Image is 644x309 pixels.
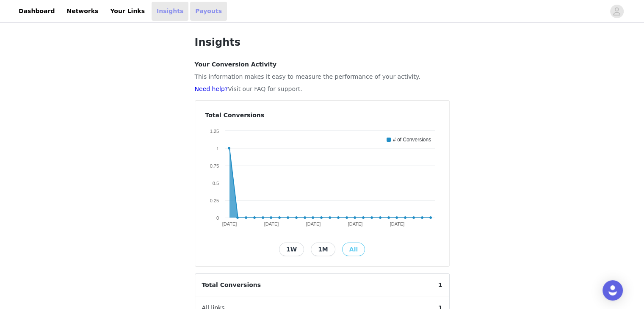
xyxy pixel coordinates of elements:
p: Visit our FAQ for support. [195,85,450,94]
button: 1M [311,243,335,256]
a: Need help? [195,86,228,92]
text: [DATE] [222,221,237,226]
button: All [342,243,365,256]
text: # of Conversions [393,137,431,143]
h1: Insights [195,35,450,50]
p: This information makes it easy to measure the performance of your activity. [195,72,450,81]
a: Networks [61,2,103,21]
h4: Your Conversion Activity [195,60,450,69]
text: [DATE] [306,221,321,226]
span: Total Conversions [195,274,268,296]
text: [DATE] [348,221,362,226]
a: Payouts [190,2,227,21]
span: 1 [431,274,449,296]
text: [DATE] [390,221,404,226]
text: [DATE] [264,221,279,226]
a: Insights [152,2,188,21]
text: 0.75 [210,163,218,168]
text: 1 [216,146,218,151]
button: 1W [279,243,304,256]
text: 0.25 [210,198,218,203]
text: 1.25 [210,129,218,134]
text: 0.5 [212,181,218,186]
a: Dashboard [14,2,60,21]
a: Your Links [105,2,150,21]
div: avatar [613,5,621,18]
h4: Total Conversions [205,111,439,120]
text: 0 [216,215,218,221]
div: Open Intercom Messenger [603,280,623,301]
